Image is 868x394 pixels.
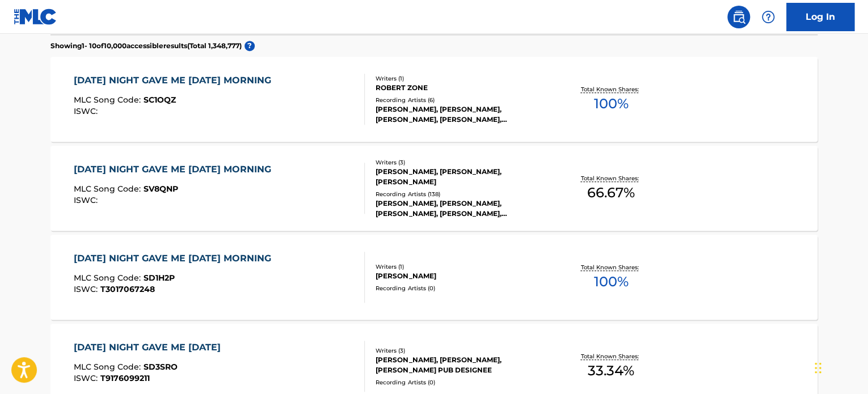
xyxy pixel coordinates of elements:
div: Writers ( 3 ) [376,346,547,355]
div: Recording Artists ( 6 ) [376,96,547,104]
div: Writers ( 1 ) [376,74,547,83]
a: [DATE] NIGHT GAVE ME [DATE] MORNINGMLC Song Code:SV8QNPISWC:Writers (3)[PERSON_NAME], [PERSON_NAM... [50,146,818,231]
span: 100 % [593,94,628,114]
div: [DATE] NIGHT GAVE ME [DATE] [74,341,226,354]
div: [PERSON_NAME], [PERSON_NAME], [PERSON_NAME] PUB DESIGNEE [376,355,547,375]
a: [DATE] NIGHT GAVE ME [DATE] MORNINGMLC Song Code:SD1H2PISWC:T3017067248Writers (1)[PERSON_NAME]Re... [50,235,818,320]
span: ISWC : [74,284,100,294]
div: [PERSON_NAME] [376,271,547,281]
img: search [732,10,745,24]
div: Writers ( 3 ) [376,158,547,167]
span: ? [245,41,255,51]
span: 33.34 % [588,361,634,381]
div: ROBERT ZONE [376,83,547,93]
span: ISWC : [74,195,100,205]
img: MLC Logo [14,9,57,25]
div: [DATE] NIGHT GAVE ME [DATE] MORNING [74,74,277,87]
img: help [761,10,775,24]
a: [DATE] NIGHT GAVE ME [DATE] MORNINGMLC Song Code:SC1OQZISWC:Writers (1)ROBERT ZONERecording Artis... [50,57,818,142]
div: [PERSON_NAME], [PERSON_NAME], [PERSON_NAME], [PERSON_NAME], [PERSON_NAME] [376,104,547,125]
span: MLC Song Code : [74,184,144,194]
span: 66.67 % [587,183,635,203]
span: ISWC : [74,106,100,116]
a: Log In [786,3,854,31]
span: 100 % [593,272,628,292]
div: Writers ( 1 ) [376,262,547,271]
div: [DATE] NIGHT GAVE ME [DATE] MORNING [74,252,277,265]
div: [PERSON_NAME], [PERSON_NAME], [PERSON_NAME] [376,167,547,187]
a: Public Search [727,6,750,28]
div: Recording Artists ( 0 ) [376,284,547,293]
div: [PERSON_NAME], [PERSON_NAME], [PERSON_NAME], [PERSON_NAME], [PERSON_NAME], [PERSON_NAME], [PERSON... [376,198,547,219]
span: SD1H2P [144,273,175,283]
p: Total Known Shares: [580,85,641,94]
p: Total Known Shares: [580,263,641,272]
span: MLC Song Code : [74,95,144,105]
span: SV8QNP [144,184,178,194]
span: ISWC : [74,373,100,383]
span: MLC Song Code : [74,273,144,283]
p: Showing 1 - 10 of 10,000 accessible results (Total 1,348,777 ) [50,41,242,51]
span: SD3SRO [144,362,178,372]
span: MLC Song Code : [74,362,144,372]
p: Total Known Shares: [580,352,641,361]
div: Help [757,6,779,28]
div: Drag [815,351,821,385]
span: T3017067248 [100,284,155,294]
span: SC1OQZ [144,95,176,105]
div: Recording Artists ( 0 ) [376,378,547,387]
div: Recording Artists ( 138 ) [376,190,547,198]
span: T9176099211 [100,373,150,383]
p: Total Known Shares: [580,174,641,183]
iframe: Chat Widget [811,340,868,394]
div: [DATE] NIGHT GAVE ME [DATE] MORNING [74,163,277,176]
